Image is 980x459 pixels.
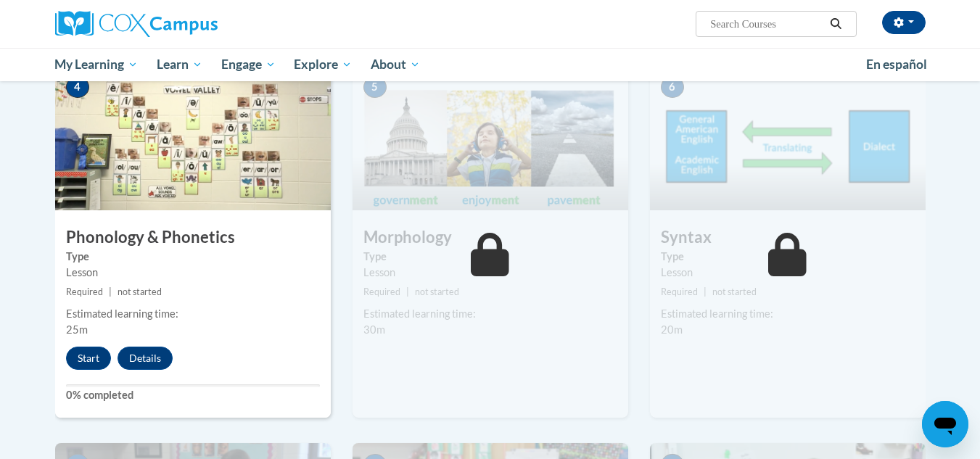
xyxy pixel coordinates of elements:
[363,249,617,265] label: Type
[650,65,926,210] img: Course Image
[66,249,320,265] label: Type
[221,56,276,73] span: Engage
[415,286,459,297] span: not started
[54,56,138,73] span: My Learning
[882,11,926,34] button: Account Settings
[371,56,420,73] span: About
[66,347,111,370] button: Start
[157,56,202,73] span: Learn
[857,49,936,80] a: En español
[118,286,162,297] span: not started
[661,306,915,322] div: Estimated learning time:
[712,286,757,297] span: not started
[922,401,968,447] iframe: Button to launch messaging window
[66,306,320,322] div: Estimated learning time:
[118,347,173,370] button: Details
[55,11,218,37] img: Cox Campus
[109,286,112,297] span: |
[66,286,103,297] span: Required
[147,48,212,81] a: Learn
[353,226,628,249] h3: Morphology
[55,11,331,37] a: Cox Campus
[661,249,915,265] label: Type
[66,265,320,281] div: Lesson
[661,286,698,297] span: Required
[294,56,352,73] span: Explore
[363,265,617,281] div: Lesson
[825,15,847,33] button: Search
[66,76,89,98] span: 4
[709,15,825,33] input: Search Courses
[55,226,331,249] h3: Phonology & Phonetics
[363,323,385,336] span: 30m
[66,323,88,336] span: 25m
[866,57,927,72] span: En español
[361,48,429,81] a: About
[661,323,683,336] span: 20m
[55,65,331,210] img: Course Image
[661,76,684,98] span: 6
[406,286,409,297] span: |
[46,48,148,81] a: My Learning
[33,48,947,81] div: Main menu
[650,226,926,249] h3: Syntax
[363,306,617,322] div: Estimated learning time:
[284,48,361,81] a: Explore
[363,286,400,297] span: Required
[363,76,387,98] span: 5
[704,286,707,297] span: |
[66,387,320,403] label: 0% completed
[212,48,285,81] a: Engage
[661,265,915,281] div: Lesson
[353,65,628,210] img: Course Image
